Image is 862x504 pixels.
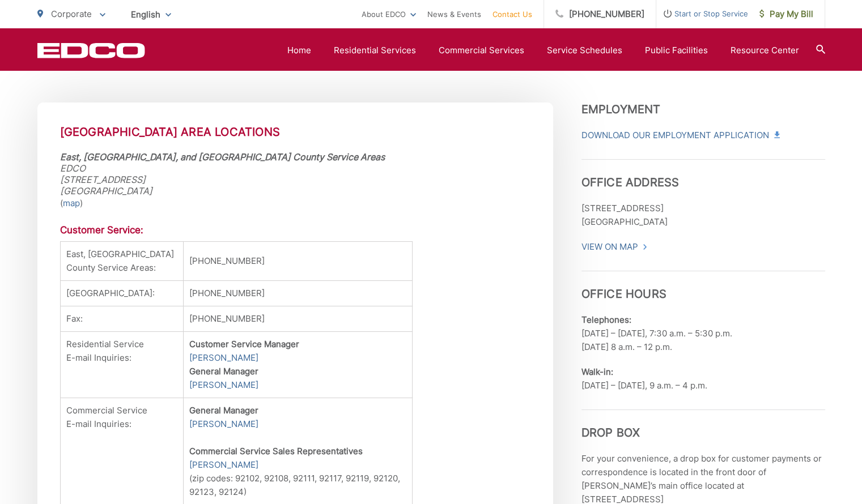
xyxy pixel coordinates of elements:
[581,365,825,392] p: [DATE] – [DATE], 9 a.m. – 4 p.m.
[189,378,258,392] a: [PERSON_NAME]
[581,202,825,229] p: [STREET_ADDRESS] [GEOGRAPHIC_DATA]
[189,339,299,349] strong: Customer Service Manager
[184,242,413,281] td: [PHONE_NUMBER]
[184,281,413,306] td: [PHONE_NUMBER]
[60,281,184,306] td: [GEOGRAPHIC_DATA]:
[60,151,385,163] strong: East, [GEOGRAPHIC_DATA], and [GEOGRAPHIC_DATA] County Service Areas
[581,271,825,301] h3: Office Hours
[759,7,813,21] span: Pay My Bill
[581,314,631,325] b: Telephones:
[581,366,613,377] b: Walk-in:
[60,306,184,332] td: Fax:
[37,42,145,58] a: EDCD logo. Return to the homepage.
[581,159,825,189] h3: Office Address
[287,44,311,57] a: Home
[189,446,363,456] strong: Commercial Service Sales Representatives
[581,129,779,142] a: Download Our Employment Application
[60,125,530,139] h2: [GEOGRAPHIC_DATA] Area Locations
[189,405,258,416] strong: General Manager
[60,332,184,398] td: Residential Service E-mail Inquiries:
[60,151,530,197] address: EDCO [STREET_ADDRESS] [GEOGRAPHIC_DATA]
[122,5,180,24] span: English
[334,44,416,57] a: Residential Services
[645,44,708,57] a: Public Facilities
[547,44,622,57] a: Service Schedules
[189,366,258,377] strong: General Manager
[184,306,413,332] td: [PHONE_NUMBER]
[581,409,825,439] h3: Drop Box
[581,102,825,116] h3: Employment
[60,224,530,236] h4: Customer Service:
[427,7,481,21] a: News & Events
[189,458,258,472] a: [PERSON_NAME]
[581,240,648,254] a: View On Map
[60,242,184,281] td: East, [GEOGRAPHIC_DATA] County Service Areas:
[439,44,524,57] a: Commercial Services
[60,197,530,210] p: ( )
[731,44,799,57] a: Resource Center
[362,7,416,21] a: About EDCO
[189,417,258,431] a: [PERSON_NAME]
[189,351,258,365] a: [PERSON_NAME]
[581,313,825,354] p: [DATE] – [DATE], 7:30 a.m. – 5:30 p.m. [DATE] 8 a.m. – 12 p.m.
[63,197,80,210] a: map
[492,7,532,21] a: Contact Us
[51,8,92,19] span: Corporate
